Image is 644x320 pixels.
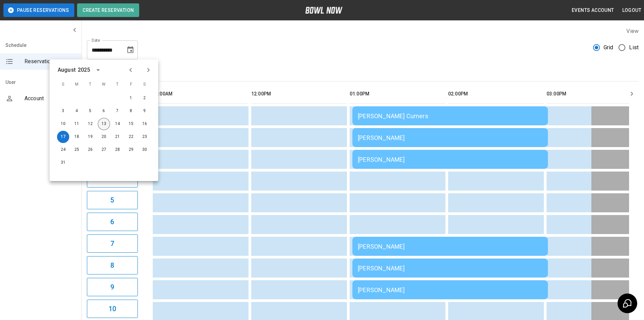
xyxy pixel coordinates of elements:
[111,144,124,156] button: Aug 28, 2025
[111,118,124,130] button: Aug 14, 2025
[110,282,114,292] h6: 9
[111,131,124,143] button: Aug 21, 2025
[98,131,110,143] button: Aug 20, 2025
[358,112,542,120] div: [PERSON_NAME] Cumers
[71,105,83,117] button: Aug 4, 2025
[24,94,76,103] span: Account
[110,238,114,249] h6: 7
[98,144,110,156] button: Aug 27, 2025
[98,105,110,117] button: Aug 6, 2025
[626,28,639,34] label: View
[87,256,138,274] button: 8
[84,118,96,130] button: Aug 12, 2025
[111,105,124,117] button: Aug 7, 2025
[305,7,343,14] img: logo
[358,134,542,141] div: [PERSON_NAME]
[84,131,96,143] button: Aug 19, 2025
[153,84,249,104] th: 11:00AM
[87,300,138,318] button: 10
[629,43,639,52] span: List
[358,265,542,272] div: [PERSON_NAME]
[71,118,83,130] button: Aug 11, 2025
[125,64,136,76] button: Previous month
[620,4,644,17] button: Logout
[358,286,542,294] div: [PERSON_NAME]
[24,57,76,66] span: Reservations
[110,260,114,271] h6: 8
[71,131,83,143] button: Aug 18, 2025
[84,105,96,117] button: Aug 5, 2025
[139,144,151,156] button: Aug 30, 2025
[3,3,74,17] button: Pause Reservations
[71,78,83,91] span: M
[57,118,69,130] button: Aug 10, 2025
[57,157,69,169] button: Aug 31, 2025
[110,195,114,206] h6: 5
[111,78,124,91] span: T
[139,131,151,143] button: Aug 23, 2025
[57,131,69,143] button: Aug 17, 2025
[139,78,151,91] span: S
[87,213,138,231] button: 6
[98,118,110,130] button: Aug 13, 2025
[125,78,137,91] span: F
[57,144,69,156] button: Aug 24, 2025
[125,144,137,156] button: Aug 29, 2025
[87,234,138,253] button: 7
[87,65,639,81] div: inventory tabs
[124,43,137,57] button: Choose date, selected date is Aug 17, 2025
[109,303,116,314] h6: 10
[125,131,137,143] button: Aug 22, 2025
[58,66,76,74] div: August
[77,3,139,17] button: Create Reservation
[125,118,137,130] button: Aug 15, 2025
[57,105,69,117] button: Aug 3, 2025
[98,78,110,91] span: W
[78,66,90,74] div: 2025
[125,92,137,104] button: Aug 1, 2025
[358,243,542,250] div: [PERSON_NAME]
[71,144,83,156] button: Aug 25, 2025
[139,92,151,104] button: Aug 2, 2025
[87,278,138,296] button: 9
[84,78,96,91] span: T
[110,216,114,227] h6: 6
[569,4,617,17] button: Events Account
[87,191,138,209] button: 5
[92,64,104,76] button: calendar view is open, switch to year view
[358,156,542,163] div: [PERSON_NAME]
[251,84,347,104] th: 12:00PM
[57,78,69,91] span: S
[139,105,151,117] button: Aug 9, 2025
[84,144,96,156] button: Aug 26, 2025
[604,43,613,52] span: Grid
[139,118,151,130] button: Aug 16, 2025
[125,105,137,117] button: Aug 8, 2025
[143,64,154,76] button: Next month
